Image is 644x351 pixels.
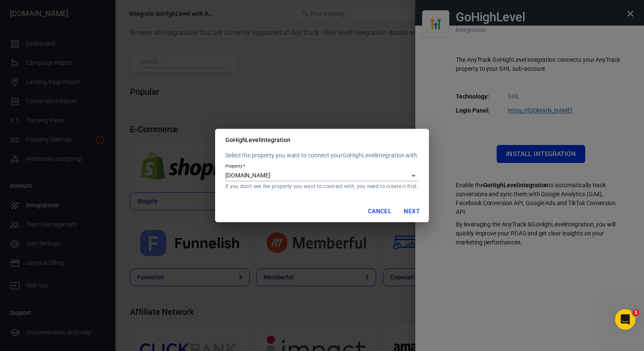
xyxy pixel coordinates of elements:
[225,183,419,190] p: If you don't see the property you want to connect with, you need to create it first.
[408,170,420,182] button: Open
[632,309,639,316] span: 1
[615,309,635,330] iframe: Intercom live chat
[365,203,395,219] button: Cancel
[225,162,245,169] label: Property
[215,129,429,151] h2: GoHighLevel Integration
[398,203,425,219] button: Next
[225,151,419,160] p: Select the property you want to connect your GoHighLevel integration with.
